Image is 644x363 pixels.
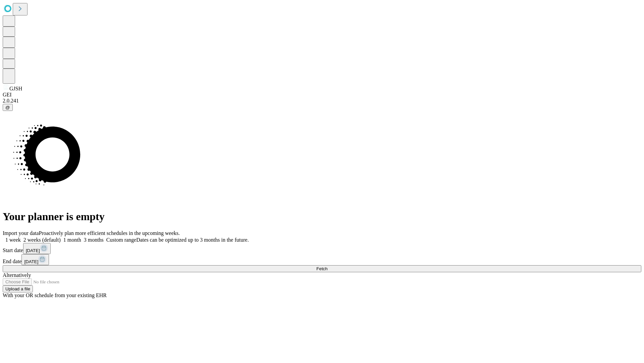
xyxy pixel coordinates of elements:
span: 1 month [63,237,81,243]
button: [DATE] [21,254,49,265]
div: 2.0.241 [3,98,641,104]
div: Start date [3,243,641,254]
span: With your OR schedule from your existing EHR [3,292,107,298]
div: End date [3,254,641,265]
span: [DATE] [26,248,40,253]
span: Import your data [3,230,39,236]
span: 2 weeks (default) [23,237,61,243]
h1: Your planner is empty [3,210,641,223]
span: GJSH [9,86,22,91]
button: Upload a file [3,285,33,292]
button: [DATE] [23,243,51,254]
span: Fetch [316,266,327,271]
button: @ [3,104,13,111]
span: Custom range [106,237,136,243]
span: 3 months [84,237,104,243]
span: Proactively plan more efficient schedules in the upcoming weeks. [39,230,180,236]
span: Alternatively [3,272,31,278]
span: @ [5,105,10,110]
span: Dates can be optimized up to 3 months in the future. [136,237,249,243]
span: 1 week [5,237,21,243]
button: Fetch [3,265,641,272]
div: GEI [3,92,641,98]
span: [DATE] [24,259,38,264]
